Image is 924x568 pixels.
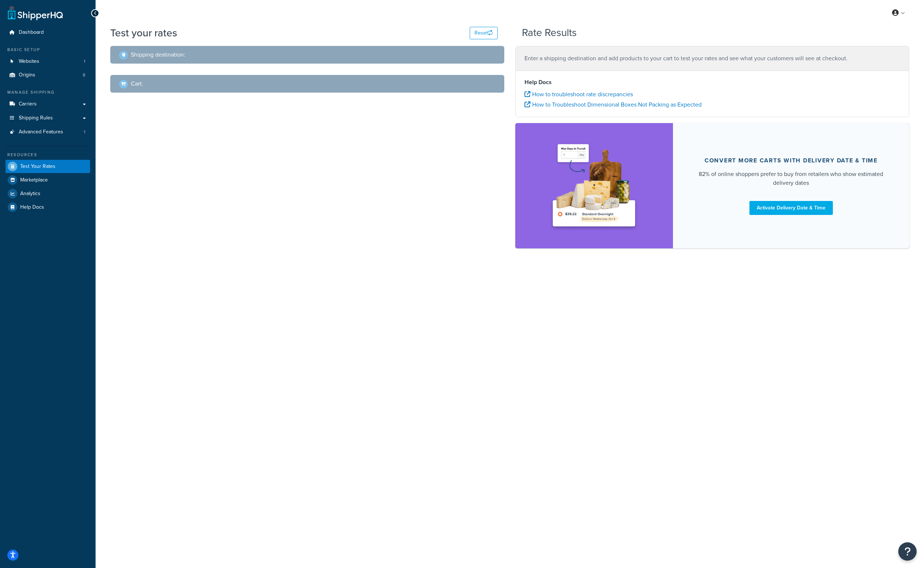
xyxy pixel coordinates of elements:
a: Activate Delivery Date & Time [749,201,833,215]
span: Marketplace [20,177,48,183]
span: Origins [19,72,35,78]
span: 1 [84,129,85,135]
span: Websites [19,58,39,65]
img: feature-image-ddt-36eae7f7280da8017bfb280eaccd9c446f90b1fe08728e4019434db127062ab4.png [548,134,640,237]
span: Advanced Features [19,129,63,135]
h2: Rate Results [522,27,577,39]
button: Open Resource Center [898,542,917,561]
a: Help Docs [6,201,90,214]
span: Test Your Rates [20,163,55,170]
h2: Cart : [131,80,143,87]
span: Dashboard [19,29,44,36]
span: Help Docs [20,204,44,211]
span: Carriers [19,101,37,107]
a: Analytics [6,187,90,200]
div: Manage Shipping [6,89,90,96]
div: Basic Setup [6,47,90,53]
a: Origins8 [6,68,90,82]
span: Analytics [20,191,40,197]
a: How to troubleshoot rate discrepancies [524,90,633,98]
p: Enter a shipping destination and add products to your cart to test your rates and see what your c... [524,53,900,64]
li: Advanced Features [6,125,90,139]
a: Marketplace [6,173,90,187]
span: 1 [84,58,85,65]
li: Websites [6,55,90,68]
span: Shipping Rules [19,115,53,121]
li: Origins [6,68,90,82]
div: Resources [6,152,90,158]
a: Carriers [6,97,90,111]
h4: Help Docs [524,78,900,87]
a: Websites1 [6,55,90,68]
div: Convert more carts with delivery date & time [705,157,878,164]
h1: Test your rates [110,26,177,40]
h2: Shipping destination : [131,51,185,58]
button: Reset [470,27,498,39]
a: How to Troubleshoot Dimensional Boxes Not Packing as Expected [524,100,702,109]
a: Advanced Features1 [6,125,90,139]
a: Test Your Rates [6,160,90,173]
div: 82% of online shoppers prefer to buy from retailers who show estimated delivery dates [691,170,892,187]
a: Shipping Rules [6,111,90,125]
span: 8 [83,72,85,78]
a: Dashboard [6,26,90,39]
